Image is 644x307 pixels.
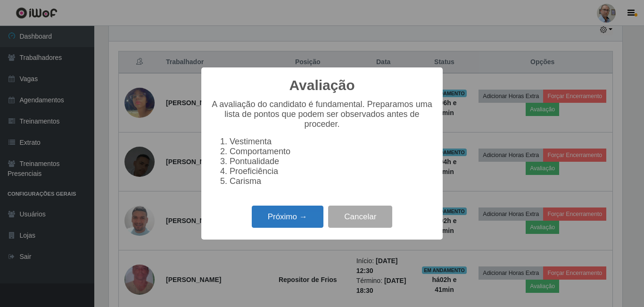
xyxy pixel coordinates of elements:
li: Vestimenta [230,137,433,147]
li: Pontualidade [230,157,433,166]
p: A avaliação do candidato é fundamental. Preparamos uma lista de pontos que podem ser observados a... [211,100,433,129]
li: Comportamento [230,147,433,157]
li: Carisma [230,176,433,186]
h2: Avaliação [289,77,355,94]
button: Cancelar [328,206,392,228]
button: Próximo → [252,206,323,228]
li: Proeficiência [230,166,433,176]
